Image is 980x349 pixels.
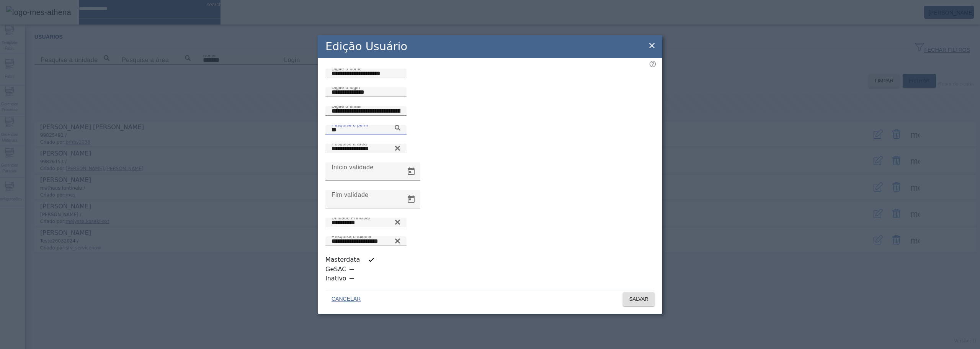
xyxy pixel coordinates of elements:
[332,191,369,198] mat-label: Fim validade
[325,292,367,306] button: CANCELAR
[332,66,362,71] mat-label: Digite o nome
[332,295,361,303] span: CANCELAR
[332,164,374,170] mat-label: Início validade
[332,85,360,90] mat-label: Digite o login
[332,218,400,227] input: Number
[623,292,655,306] button: SALVAR
[325,274,348,283] label: Inativo
[332,125,400,134] input: Number
[325,38,407,55] h2: Edição Usuário
[332,103,361,108] mat-label: Digite o email
[325,255,361,264] label: Masterdata
[332,237,400,246] input: Number
[332,215,370,220] mat-label: Unidade Principal
[332,141,367,146] mat-label: Pesquise a área
[332,144,400,153] input: Number
[332,234,371,239] mat-label: Pesquisa o idioma
[402,190,420,208] button: Open calendar
[402,162,420,181] button: Open calendar
[325,265,348,274] label: GeSAC
[629,295,648,303] span: SALVAR
[332,122,368,127] mat-label: Pesquise o perfil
